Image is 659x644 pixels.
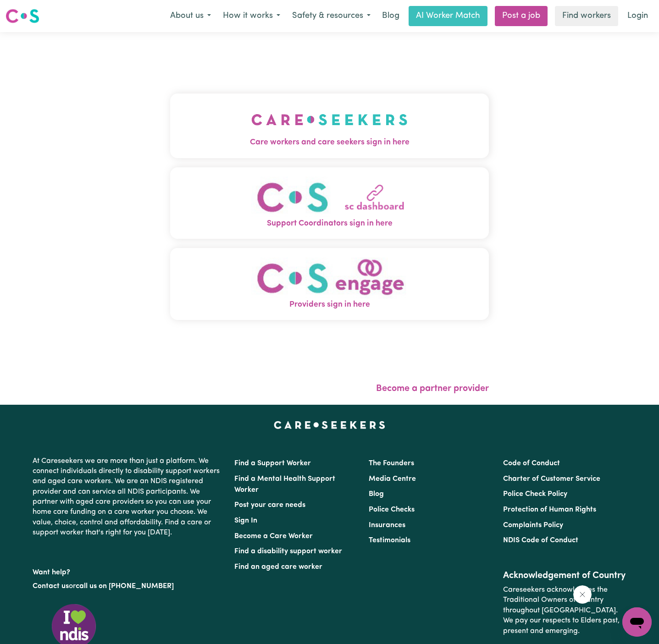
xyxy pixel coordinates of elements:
[622,6,653,26] a: Login
[234,517,257,524] a: Sign In
[286,6,377,26] button: Safety & resources
[369,537,410,544] a: Testimonials
[76,583,174,590] a: call us on [PHONE_NUMBER]
[33,452,223,542] p: At Careseekers we are more than just a platform. We connect individuals directly to disability su...
[503,490,567,498] a: Police Check Policy
[234,533,313,540] a: Become a Care Worker
[234,501,305,509] a: Post your care needs
[377,6,405,26] a: Blog
[573,585,592,604] iframe: Close message
[503,475,600,483] a: Charter of Customer Service
[274,421,385,429] a: Careseekers home page
[6,8,39,24] img: Careseekers logo
[170,167,489,239] button: Support Coordinators sign in here
[369,490,384,498] a: Blog
[33,564,223,578] p: Want help?
[555,6,618,26] a: Find workers
[170,137,489,149] span: Care workers and care seekers sign in here
[33,583,69,590] a: Contact us
[409,6,487,26] a: AI Worker Match
[6,6,55,14] span: Need any help?
[369,460,414,467] a: The Founders
[369,475,416,483] a: Media Centre
[170,218,489,230] span: Support Coordinators sign in here
[234,548,342,555] a: Find a disability support worker
[170,248,489,320] button: Providers sign in here
[164,6,217,26] button: About us
[503,522,563,529] a: Complaints Policy
[170,94,489,158] button: Care workers and care seekers sign in here
[33,578,223,595] p: or
[369,522,405,529] a: Insurances
[376,384,489,393] a: Become a partner provider
[234,475,335,494] a: Find a Mental Health Support Worker
[503,506,596,513] a: Protection of Human Rights
[503,581,626,640] p: Careseekers acknowledges the Traditional Owners of Country throughout [GEOGRAPHIC_DATA]. We pay o...
[503,460,560,467] a: Code of Conduct
[369,506,415,513] a: Police Checks
[234,563,322,571] a: Find an aged care worker
[503,537,578,544] a: NDIS Code of Conduct
[170,299,489,311] span: Providers sign in here
[234,460,311,467] a: Find a Support Worker
[6,6,39,27] a: Careseekers logo
[217,6,286,26] button: How it works
[495,6,548,26] a: Post a job
[503,570,626,581] h2: Acknowledgement of Country
[622,607,652,637] iframe: Button to launch messaging window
